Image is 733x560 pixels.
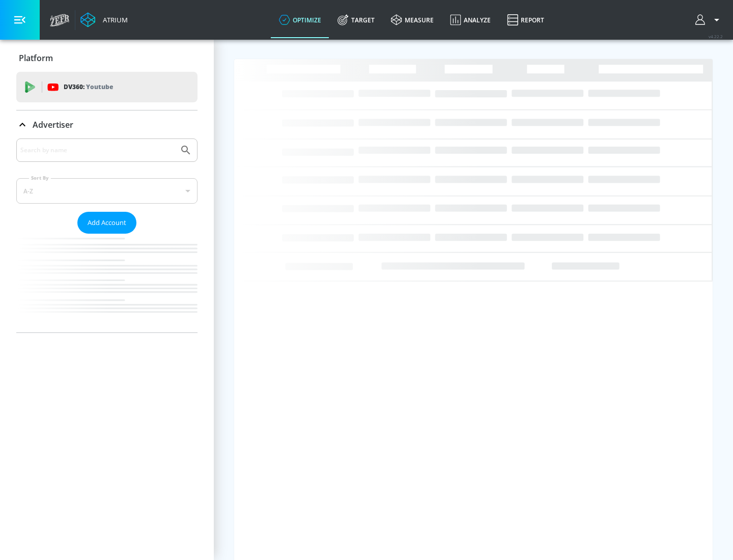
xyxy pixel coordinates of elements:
[499,2,552,38] a: Report
[20,144,175,157] input: Search by name
[19,52,53,64] p: Platform
[64,81,113,93] p: DV360:
[16,110,198,139] div: Advertiser
[271,2,329,38] a: optimize
[33,119,73,130] p: Advertiser
[88,217,126,229] span: Add Account
[16,72,198,102] div: DV360: Youtube
[29,175,51,181] label: Sort By
[16,44,198,72] div: Platform
[16,234,198,332] nav: list of Advertiser
[383,2,442,38] a: measure
[709,34,723,39] span: v 4.22.2
[16,138,198,332] div: Advertiser
[442,2,499,38] a: Analyze
[99,15,128,24] div: Atrium
[329,2,383,38] a: Target
[80,12,128,27] a: Atrium
[16,178,198,204] div: A-Z
[77,212,136,234] button: Add Account
[86,81,113,92] p: Youtube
